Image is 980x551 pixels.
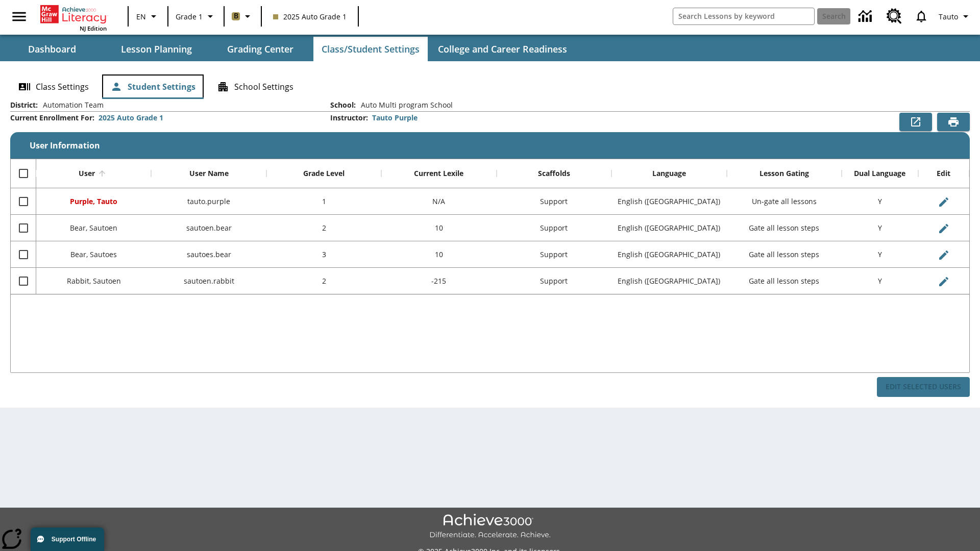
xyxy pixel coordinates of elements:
button: Class Settings [10,74,97,99]
span: Rabbit, Sautoen [67,276,121,286]
h2: Instructor : [330,114,368,122]
div: Support [497,268,611,294]
div: Class/Student Settings [10,74,970,99]
div: Y [842,188,918,215]
div: Y [842,268,918,294]
div: Gate all lesson steps [727,215,842,241]
button: Lesson Planning [105,37,207,61]
button: Open side menu [4,2,34,32]
div: English (US) [611,188,726,215]
div: User Information [10,100,970,397]
a: Data Center [852,3,880,31]
a: Resource Center, Will open in new tab [880,3,908,30]
button: Dashboard [1,37,103,61]
div: 10 [381,241,496,268]
div: Support [497,188,611,215]
span: B [234,10,238,22]
div: English (US) [611,268,726,294]
button: Export to CSV [899,113,932,131]
div: 10 [381,215,496,241]
div: 2 [266,268,381,294]
div: Support [497,215,611,241]
span: EN [136,11,146,22]
div: Lesson Gating [759,169,809,178]
button: Edit User [934,245,954,265]
div: sautoes.bear [151,241,266,268]
div: Un-gate all lessons [727,188,842,215]
h2: District : [10,101,38,110]
div: Y [842,241,918,268]
span: 2025 Auto Grade 1 [273,11,347,22]
div: 1 [266,188,381,215]
span: Auto Multi program School [356,100,453,110]
div: 2 [266,215,381,241]
button: Support Offline [31,528,104,551]
div: User [79,169,95,178]
span: User Information [30,140,100,151]
button: Profile/Settings [935,7,976,26]
div: N/A [381,188,496,215]
button: Boost Class color is light brown. Change class color [228,7,258,26]
h2: Current Enrollment For : [10,114,94,122]
div: Dual Language [854,169,905,178]
div: Current Lexile [414,169,463,178]
div: Tauto Purple [372,113,418,123]
div: Grade Level [303,169,345,178]
button: Grading Center [209,37,311,61]
div: Y [842,215,918,241]
span: Bear, Sautoen [70,223,117,233]
div: sautoen.rabbit [151,268,266,294]
button: Grade: Grade 1, Select a grade [171,7,220,26]
button: College and Career Readiness [430,37,575,61]
button: Edit User [934,192,954,212]
img: Achieve3000 Differentiate Accelerate Achieve [429,514,551,540]
h2: School : [330,101,356,110]
button: Edit User [934,271,954,292]
div: Language [652,169,686,178]
button: Language: EN, Select a language [132,7,164,26]
button: Student Settings [102,74,204,99]
div: 3 [266,241,381,268]
button: Edit User [934,218,954,239]
div: Support [497,241,611,268]
div: sautoen.bear [151,215,266,241]
a: Notifications [908,3,935,30]
div: tauto.purple [151,188,266,215]
input: search field [673,8,814,24]
button: Class/Student Settings [313,37,428,61]
span: Grade 1 [176,11,203,22]
div: User Name [189,169,229,178]
div: English (US) [611,241,726,268]
div: Gate all lesson steps [727,268,842,294]
span: NJ Edition [80,24,107,32]
div: Gate all lesson steps [727,241,842,268]
button: School Settings [209,74,302,99]
a: Home [40,4,107,24]
span: Automation Team [38,100,104,110]
div: 2025 Auto Grade 1 [99,113,163,123]
div: Home [40,3,107,32]
button: Print Preview [937,113,970,131]
div: Edit [937,169,950,178]
span: Support Offline [52,536,96,543]
span: Tauto [939,11,958,22]
span: Bear, Sautoes [70,249,117,259]
div: English (US) [611,215,726,241]
span: Purple, Tauto [70,196,117,206]
div: -215 [381,268,496,294]
div: Scaffolds [538,169,570,178]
